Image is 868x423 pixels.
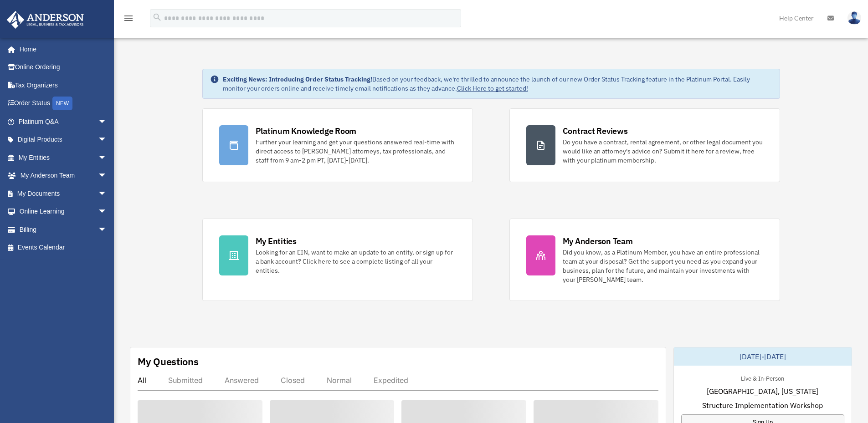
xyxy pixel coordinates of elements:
a: Tax Organizers [6,76,121,94]
div: Platinum Knowledge Room [256,125,357,137]
a: menu [123,16,134,24]
span: arrow_drop_down [98,131,116,149]
span: arrow_drop_down [98,112,116,131]
i: search [152,12,162,22]
a: My Anderson Teamarrow_drop_down [6,167,121,185]
span: arrow_drop_down [98,148,116,167]
a: Online Learningarrow_drop_down [6,203,121,221]
span: [GEOGRAPHIC_DATA], [US_STATE] [707,386,818,397]
div: Submitted [168,376,203,385]
a: Home [6,40,116,58]
span: arrow_drop_down [98,203,116,221]
div: Normal [327,376,352,385]
div: Live & In-Person [734,373,791,382]
div: My Entities [256,235,297,247]
a: Events Calendar [6,239,121,257]
div: Based on your feedback, we're thrilled to announce the launch of our new Order Status Tracking fe... [223,75,772,93]
a: My Documentsarrow_drop_down [6,184,121,203]
span: arrow_drop_down [98,184,116,203]
a: My Entitiesarrow_drop_down [6,148,121,167]
a: Order StatusNEW [6,94,121,113]
a: My Anderson Team Did you know, as a Platinum Member, you have an entire professional team at your... [509,219,780,301]
div: Did you know, as a Platinum Member, you have an entire professional team at your disposal? Get th... [563,248,763,284]
span: arrow_drop_down [98,220,116,239]
a: Contract Reviews Do you have a contract, rental agreement, or other legal document you would like... [509,108,780,182]
span: Structure Implementation Workshop [702,400,823,411]
i: menu [123,13,134,24]
div: All [138,376,146,385]
a: Online Ordering [6,58,121,76]
div: My Questions [138,355,199,368]
div: Answered [225,376,259,385]
a: Click Here to get started! [457,84,528,92]
a: Platinum Q&Aarrow_drop_down [6,112,121,131]
a: Billingarrow_drop_down [6,220,121,239]
div: [DATE]-[DATE] [674,347,852,366]
div: Do you have a contract, rental agreement, or other legal document you would like an attorney's ad... [563,138,763,165]
a: My Entities Looking for an EIN, want to make an update to an entity, or sign up for a bank accoun... [202,219,473,301]
div: Looking for an EIN, want to make an update to an entity, or sign up for a bank account? Click her... [256,248,456,275]
div: NEW [52,97,72,110]
span: arrow_drop_down [98,167,116,185]
div: Closed [281,376,305,385]
img: Anderson Advisors Platinum Portal [4,11,87,29]
a: Digital Productsarrow_drop_down [6,131,121,149]
div: Expedited [374,376,408,385]
div: Further your learning and get your questions answered real-time with direct access to [PERSON_NAM... [256,138,456,165]
div: My Anderson Team [563,235,633,247]
a: Platinum Knowledge Room Further your learning and get your questions answered real-time with dire... [202,108,473,182]
img: User Pic [847,11,861,25]
strong: Exciting News: Introducing Order Status Tracking! [223,75,372,83]
div: Contract Reviews [563,125,628,137]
